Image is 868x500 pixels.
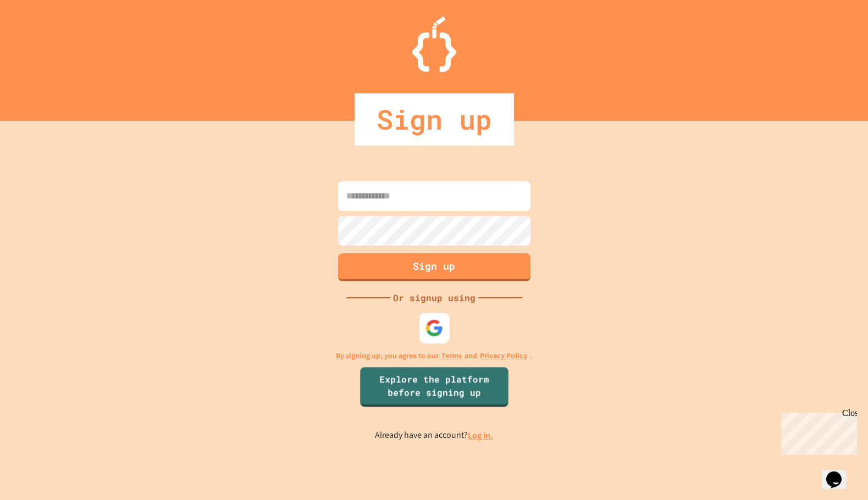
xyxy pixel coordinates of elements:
div: Or signup using [390,291,478,304]
p: By signing up, you agree to our and . [336,350,532,362]
iframe: chat widget [822,456,857,489]
img: Logo.svg [412,16,456,72]
p: Already have an account? [375,429,493,442]
a: Privacy Policy [480,350,527,362]
img: google-icon.svg [425,319,443,337]
div: Sign up [355,93,514,146]
button: Sign up [338,253,530,281]
a: Terms [441,350,462,362]
iframe: chat widget [777,408,857,455]
a: Log in. [468,430,493,441]
a: Explore the platform before signing up [360,367,508,407]
div: Chat with us now!Close [4,4,76,70]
